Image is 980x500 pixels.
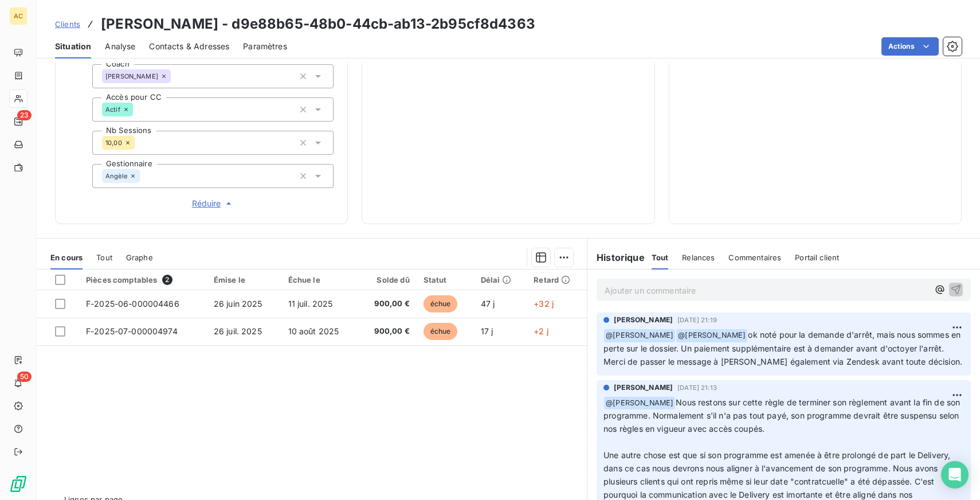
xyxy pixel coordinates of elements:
[534,326,548,336] span: +2 j
[677,317,717,323] span: [DATE] 21:19
[171,71,180,81] input: Ajouter une valeur
[941,461,969,489] div: Open Intercom Messenger
[214,299,262,308] span: 26 juin 2025
[50,253,83,262] span: En cours
[105,139,122,146] span: 10,00
[192,198,234,209] span: Réduire
[604,397,675,410] span: @ [PERSON_NAME]
[682,253,715,262] span: Relances
[101,14,535,34] h3: [PERSON_NAME] - d9e88b65-48b0-44cb-ab13-2b95cf8d4363
[481,275,520,284] div: Délai
[365,326,410,337] span: 900,00 €
[17,372,32,382] span: 50
[365,298,410,310] span: 900,00 €
[86,299,179,308] span: F-2025-06-000004466
[288,326,339,336] span: 10 août 2025
[881,37,939,56] button: Actions
[587,251,645,264] h6: Historique
[214,326,262,336] span: 26 juil. 2025
[9,112,27,131] a: 23
[86,275,200,285] div: Pièces comptables
[105,41,135,52] span: Analyse
[162,275,173,285] span: 2
[424,275,467,284] div: Statut
[604,329,675,342] span: @ [PERSON_NAME]
[243,41,287,52] span: Paramètres
[795,253,839,262] span: Portail client
[105,73,158,80] span: [PERSON_NAME]
[534,275,580,284] div: Retard
[55,41,91,52] span: Situation
[534,299,554,308] span: +32 j
[214,275,275,284] div: Émise le
[603,330,963,366] span: ok noté pour la demande d'arrêt, mais nous sommes en perte sur le dossier. Un paiement supplément...
[105,173,127,179] span: Angèle
[55,19,80,29] span: Clients
[614,315,673,325] span: [PERSON_NAME]
[365,275,410,284] div: Solde dû
[96,253,112,262] span: Tout
[481,299,495,308] span: 47 j
[149,41,229,52] span: Contacts & Adresses
[9,475,28,493] img: Logo LeanPay
[55,18,80,30] a: Clients
[677,384,717,391] span: [DATE] 21:13
[424,295,458,312] span: échue
[481,326,493,336] span: 17 j
[105,106,120,113] span: Actif
[133,104,142,115] input: Ajouter une valeur
[288,299,333,308] span: 11 juil. 2025
[728,253,781,262] span: Commentaires
[86,326,178,336] span: F-2025-07-000004974
[140,171,149,181] input: Ajouter une valeur
[614,382,673,393] span: [PERSON_NAME]
[92,197,334,210] button: Réduire
[652,253,669,262] span: Tout
[135,138,144,148] input: Ajouter une valeur
[288,275,352,284] div: Échue le
[9,7,28,25] div: AC
[17,110,32,120] span: 23
[424,323,458,340] span: échue
[676,329,747,342] span: @ [PERSON_NAME]
[126,253,153,262] span: Graphe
